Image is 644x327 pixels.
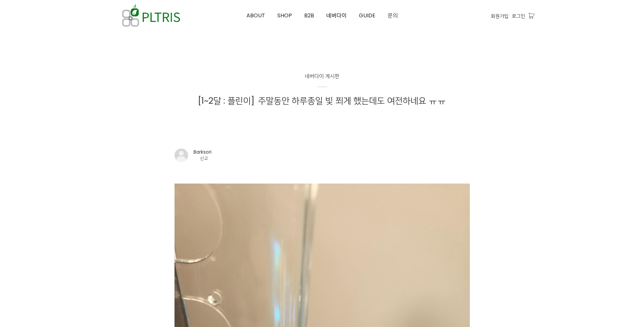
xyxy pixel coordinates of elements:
[512,12,525,20] a: 로그인
[246,12,265,19] span: ABOUT
[305,72,339,87] a: 네버다이 게시판
[304,12,314,19] span: B2B
[277,12,292,19] span: SHOP
[200,155,208,161] a: 신고
[359,12,375,19] span: GUIDE
[240,0,271,31] a: ABOUT
[298,0,320,31] a: B2B
[169,94,475,108] h1: 주말동안 하루종일 빛 쬐게 했는데도 여전하네요 ㅠㅠ
[194,149,211,156] div: Barksori
[491,12,509,20] a: 회원가입
[353,0,382,31] a: GUIDE
[320,0,353,31] a: 네버다이
[388,12,398,19] span: 문의
[271,0,298,31] a: SHOP
[382,0,404,31] a: 문의
[198,94,258,107] a: [1~2달 : 플린이]
[326,12,347,19] span: 네버다이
